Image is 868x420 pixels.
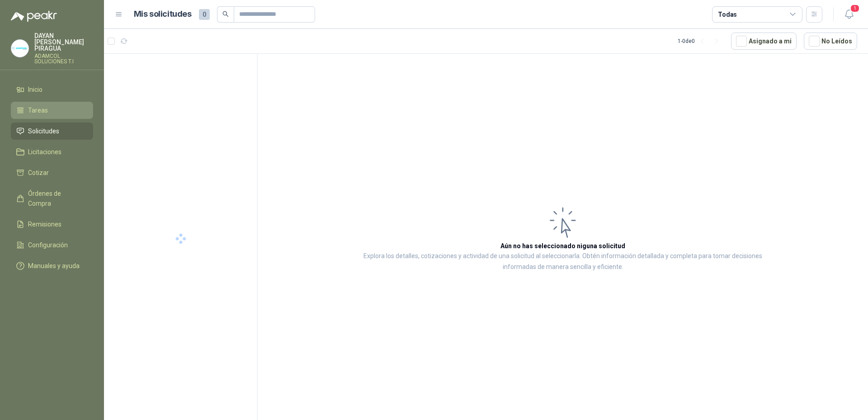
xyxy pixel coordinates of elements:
a: Tareas [11,102,93,119]
div: 1 - 0 de 0 [678,34,724,48]
button: Asignado a mi [731,33,797,50]
span: Solicitudes [28,126,59,136]
p: DAYAN [PERSON_NAME] PIRAGUA [34,33,93,52]
span: Inicio [28,85,42,94]
span: Cotizar [28,168,49,178]
button: 1 [841,6,857,23]
div: Todas [718,9,737,19]
h3: Aún no has seleccionado niguna solicitud [500,241,625,251]
span: 1 [850,4,860,13]
span: Licitaciones [28,147,61,157]
button: No Leídos [804,33,857,50]
p: Explora los detalles, cotizaciones y actividad de una solicitud al seleccionarla. Obtén informaci... [348,251,778,273]
span: Configuración [28,240,68,250]
img: Logo peakr [11,11,57,22]
span: search [222,11,229,17]
span: Manuales y ayuda [28,261,80,271]
img: Company Logo [11,40,28,57]
h1: Mis solicitudes [134,8,192,21]
a: Órdenes de Compra [11,185,93,212]
span: Órdenes de Compra [28,189,85,208]
a: Remisiones [11,216,93,233]
span: Tareas [28,105,48,115]
a: Manuales y ayuda [11,257,93,274]
a: Configuración [11,236,93,254]
a: Inicio [11,81,93,98]
a: Licitaciones [11,143,93,160]
a: Cotizar [11,164,93,181]
p: ADAMCOL SOLUCIONES T.I [34,53,93,64]
span: 0 [199,9,210,20]
span: Remisiones [28,219,61,229]
a: Solicitudes [11,123,93,140]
